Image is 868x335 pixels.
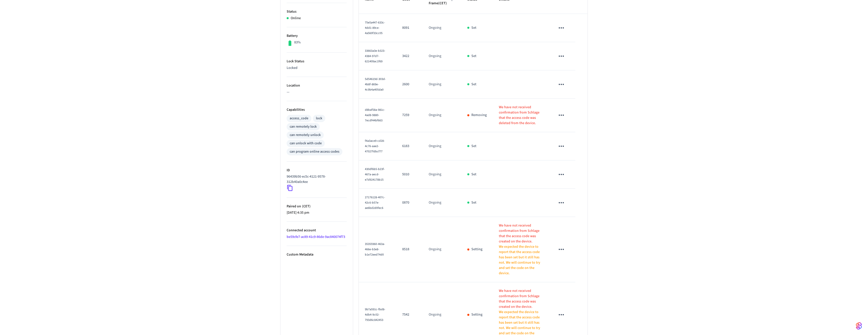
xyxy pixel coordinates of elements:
p: Battery [287,33,347,39]
p: [DATE] 4:35 pm [287,210,347,215]
p: ID [287,168,347,173]
a: be59cfe7-ac89-41c9-86de-9ac840074f73 [287,234,345,239]
p: 7259 [402,113,417,118]
p: Custom Metadata [287,252,347,257]
p: Lock Status [287,59,347,64]
p: Set [471,200,476,205]
p: 8091 [402,25,417,31]
span: 35355960-463a-466e-b3e8-b1e72eed74d0 [365,242,385,257]
p: Set [471,25,476,31]
td: Ongoing [423,14,461,42]
p: Online [291,16,301,21]
div: access_code [290,116,308,121]
td: Ongoing [423,70,461,99]
td: Ongoing [423,160,461,189]
span: 5d54619d-303d-4b8f-869e-4c9b4a405da0 [365,77,386,92]
td: Ongoing [423,189,461,217]
p: Set [471,172,476,177]
span: 9b7a591c-fbd8-4db4-9c02-793d6c842453 [365,307,385,322]
p: 96439b56-ec5c-4121-9578-312b40a0c4ee [287,174,345,185]
span: 27176128-407c-42c6-b57e-ae6bd2d0fec6 [365,195,385,210]
td: Ongoing [423,217,461,282]
p: Location [287,83,347,88]
td: Ongoing [423,99,461,132]
p: Paired on [287,204,347,209]
span: 430df6b5-b23f-467a-aecd-e7d924178b15 [365,167,385,182]
p: We expected the device to report that the access code has been set but it still has not. We will ... [499,244,543,276]
span: d8baf58a-981c-4ad8-9880-7ecdf44bf663 [365,108,385,123]
p: 2600 [402,82,417,87]
p: 8518 [402,247,417,252]
td: Ongoing [423,132,461,160]
p: We have not received confirmation from Schlage that the access code was deleted from the device. [499,105,543,126]
p: 6183 [402,144,417,149]
p: We have not received confirmation from Schlage that the access code was created on the device. [499,223,543,244]
div: can remotely lock [290,124,317,129]
p: 7542 [402,312,417,317]
div: lock [316,116,322,121]
p: Removing [471,113,487,118]
p: Set [471,82,476,87]
div: can remotely unlock [290,132,321,138]
p: Set [471,144,476,149]
span: 33663a3e-b323-4384-97d7-621409ac1f69 [365,49,385,64]
p: 3422 [402,53,417,59]
p: Set [471,53,476,59]
p: Locked [287,65,347,71]
td: Ongoing [423,42,461,70]
span: 75e5a447-633c-4dd1-89ce-4a560f33cc05 [365,20,385,35]
div: can unlock with code [290,141,322,146]
img: SeamLogoGradient.69752ec5.svg [856,322,862,330]
span: f4a3ace9-cd28-4c76-aae2-47027fdbcf77 [365,139,385,154]
p: 0870 [402,200,417,205]
p: Connected account [287,228,347,233]
p: — [287,90,347,95]
p: Setting [471,312,482,317]
p: Capabilities [287,107,347,113]
p: We have not received confirmation from Schlage that the access code was created on the device. [499,288,543,310]
span: ( CET ) [301,204,311,209]
p: Status [287,9,347,14]
p: 83% [294,40,301,45]
p: Setting [471,247,482,252]
p: 5010 [402,172,417,177]
div: can program online access codes [290,149,339,154]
